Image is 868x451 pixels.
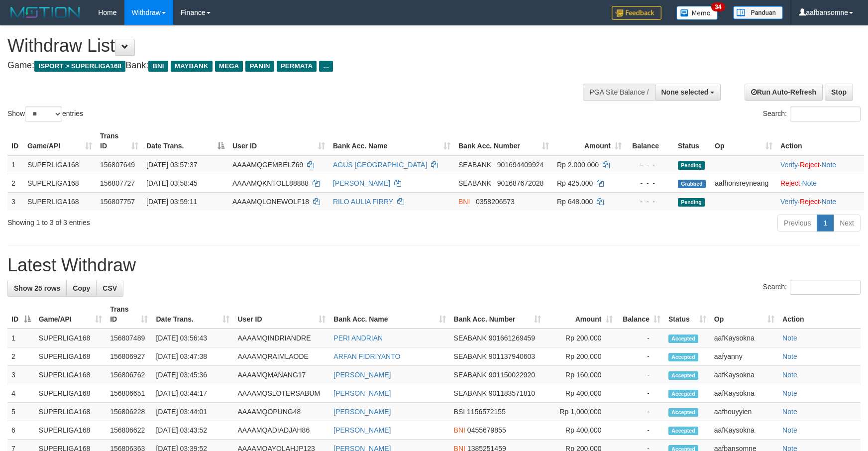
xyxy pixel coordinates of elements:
[7,300,35,329] th: ID: activate to sort column descending
[458,198,470,206] span: BNI
[489,371,535,379] span: Copy 901150022920 to clipboard
[96,280,123,297] a: CSV
[228,127,329,155] th: User ID: activate to sort column ascending
[7,36,569,56] h1: Withdraw List
[35,403,106,421] td: SUPERLIGA168
[35,421,106,440] td: SUPERLIGA168
[661,88,709,96] span: None selected
[450,300,545,329] th: Bank Acc. Number: activate to sort column ascending
[630,178,670,188] div: - - -
[146,179,197,187] span: [DATE] 03:58:45
[7,403,35,421] td: 5
[782,371,797,379] a: Note
[711,2,725,11] span: 34
[489,334,535,342] span: Copy 901661269459 to clipboard
[557,198,593,206] span: Rp 648.000
[103,284,117,292] span: CSV
[106,421,152,440] td: 156806622
[668,335,698,343] span: Accepted
[146,198,197,206] span: [DATE] 03:59:11
[557,161,599,169] span: Rp 2.000.000
[7,329,35,347] td: 1
[232,179,309,187] span: AAAAMQKNTOLL88888
[489,389,535,397] span: Copy 901183571810 to clipboard
[14,284,60,292] span: Show 25 rows
[763,107,861,121] label: Search:
[776,174,864,192] td: ·
[655,84,721,101] button: None selected
[745,84,823,101] a: Run Auto-Refresh
[148,61,168,72] span: BNI
[557,179,593,187] span: Rp 425.000
[7,214,354,227] div: Showing 1 to 3 of 3 entries
[35,329,106,347] td: SUPERLIGA168
[233,300,329,329] th: User ID: activate to sort column ascending
[106,329,152,347] td: 156807489
[668,427,698,435] span: Accepted
[630,197,670,207] div: - - -
[782,389,797,397] a: Note
[35,300,106,329] th: Game/API: activate to sort column ascending
[454,334,487,342] span: SEABANK
[215,61,243,72] span: MEGA
[35,384,106,403] td: SUPERLIGA168
[454,371,487,379] span: SEABANK
[152,421,233,440] td: [DATE] 03:43:52
[833,215,861,231] a: Next
[152,347,233,366] td: [DATE] 03:47:38
[780,179,800,187] a: Reject
[668,353,698,361] span: Accepted
[617,329,664,347] td: -
[545,421,616,440] td: Rp 400,000
[7,192,23,211] td: 3
[583,84,654,101] div: PGA Site Balance /
[7,421,35,440] td: 6
[763,280,861,295] label: Search:
[152,403,233,421] td: [DATE] 03:44:01
[710,403,778,421] td: aafhouyyien
[319,61,332,72] span: ...
[776,192,864,211] td: · ·
[710,421,778,440] td: aafKaysokna
[100,179,135,187] span: 156807727
[333,161,427,169] a: AGUS [GEOGRAPHIC_DATA]
[7,107,83,121] label: Show entries
[782,334,797,342] a: Note
[617,347,664,366] td: -
[233,403,329,421] td: AAAAMQOPUNG48
[146,161,197,169] span: [DATE] 03:57:37
[800,161,820,169] a: Reject
[617,421,664,440] td: -
[333,389,391,397] a: [PERSON_NAME]
[617,403,664,421] td: -
[7,127,23,155] th: ID
[7,155,23,174] td: 1
[545,329,616,347] td: Rp 200,000
[545,347,616,366] td: Rp 200,000
[626,127,674,155] th: Balance
[329,127,454,155] th: Bank Acc. Name: activate to sort column ascending
[612,6,661,20] img: Feedback.jpg
[668,390,698,398] span: Accepted
[678,161,705,170] span: Pending
[545,403,616,421] td: Rp 1,000,000
[676,6,718,20] img: Button%20Memo.svg
[96,127,142,155] th: Trans ID: activate to sort column ascending
[454,352,487,360] span: SEABANK
[233,329,329,347] td: AAAAMQINDRIANDRE
[25,107,62,121] select: Showentries
[617,384,664,403] td: -
[467,426,506,434] span: Copy 0455679855 to clipboard
[825,84,853,101] a: Stop
[7,384,35,403] td: 4
[35,366,106,384] td: SUPERLIGA168
[233,384,329,403] td: AAAAMQSLOTERSABUM
[458,161,491,169] span: SEABANK
[152,366,233,384] td: [DATE] 03:45:36
[100,198,135,206] span: 156807757
[333,179,390,187] a: [PERSON_NAME]
[35,347,106,366] td: SUPERLIGA168
[497,179,543,187] span: Copy 901687672028 to clipboard
[23,155,96,174] td: SUPERLIGA168
[106,384,152,403] td: 156806651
